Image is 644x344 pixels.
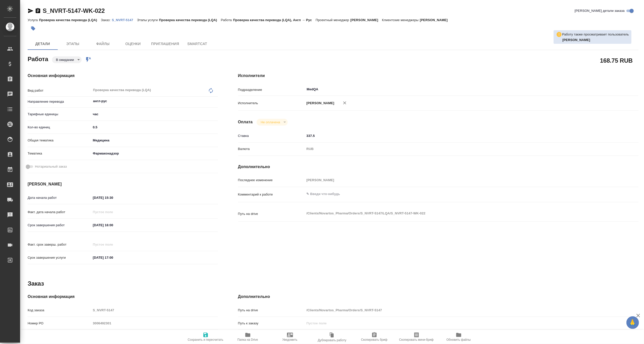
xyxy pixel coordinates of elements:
input: Пустое поле [305,307,605,314]
p: Путь к заказу [238,321,305,326]
button: Скопировать бриф [353,330,395,344]
p: Грабко Мария [562,37,629,43]
p: Общая тематика [28,138,91,143]
span: Файлы [91,41,115,47]
span: Детали [31,41,55,47]
h4: Исполнители [238,73,638,79]
button: В ожидании [54,58,76,62]
p: [PERSON_NAME] [305,101,334,106]
h2: Работа [28,54,48,63]
button: Open [215,101,216,102]
p: Код заказа [28,308,91,313]
button: Дублировать работу [311,330,353,344]
h4: Оплата [238,119,253,125]
p: Работа [221,18,233,22]
input: ✎ Введи что-нибудь [91,124,218,131]
p: Срок завершения услуги [28,255,91,260]
span: Этапы [61,41,85,47]
input: ✎ Введи что-нибудь [91,221,135,229]
p: Путь на drive [238,308,305,313]
input: ✎ Введи что-нибудь [91,194,135,201]
input: Пустое поле [91,320,218,327]
span: Папка на Drive [238,338,258,341]
input: ✎ Введи что-нибудь [305,132,605,139]
p: Валюта [238,146,305,151]
p: Срок завершения работ [28,223,91,228]
button: Обновить файлы [438,330,480,344]
span: Сохранить и пересчитать [188,338,223,341]
textarea: /Clients/Novartos_Pharma/Orders/S_NVRT-5147/LQA/S_NVRT-5147-WK-022 [305,209,605,218]
p: Путь на drive [238,211,305,216]
div: Фармаконадзор [91,149,218,158]
h4: Основная информация [28,294,218,300]
p: S_NVRT-5147 [112,18,137,22]
span: 🙏 [628,317,637,328]
p: [PERSON_NAME] [350,18,382,22]
div: Медицина [91,136,218,145]
p: Проверка качества перевода (LQA) [159,18,221,22]
span: SmartCat [185,41,209,47]
button: Сохранить и пересчитать [185,330,227,344]
p: Дата начала работ [28,195,91,200]
p: Клиентские менеджеры [382,18,420,22]
span: Уведомить [282,338,298,341]
input: Пустое поле [91,208,135,216]
p: Номер РО [28,321,91,326]
p: Услуга [28,18,39,22]
span: Оценки [121,41,145,47]
button: Удалить исполнителя [339,97,350,108]
button: Не оплачена [259,120,281,124]
h4: Дополнительно [238,294,638,300]
input: Пустое поле [91,307,218,314]
button: Добавить тэг [28,23,39,34]
p: Факт. дата начала работ [28,210,91,215]
button: Скопировать ссылку [35,8,41,14]
input: Пустое поле [305,320,605,327]
button: 🙏 [626,316,639,329]
p: Исполнитель [238,101,305,106]
span: [PERSON_NAME] детали заказа [575,8,625,13]
input: ✎ Введи что-нибудь [91,254,135,261]
p: Тарифные единицы [28,112,91,117]
button: Скопировать ссылку для ЯМессенджера [28,8,34,14]
p: Этапы услуги [137,18,159,22]
div: час [91,110,218,119]
p: [PERSON_NAME] [420,18,451,22]
span: Приглашения [151,41,179,47]
h4: Основная информация [28,73,218,79]
span: Дублировать работу [318,338,346,342]
span: Обновить файлы [446,338,471,341]
p: Заказ: [101,18,112,22]
p: Проверка качества перевода (LQA) [39,18,101,22]
button: Уведомить [269,330,311,344]
p: Тематика [28,151,91,156]
h2: 168.75 RUB [600,56,633,65]
span: Скопировать мини-бриф [399,338,434,341]
span: Нотариальный заказ [35,164,67,169]
p: Проверка качества перевода (LQA), Англ → Рус [233,18,316,22]
div: RUB [305,145,605,153]
p: Подразделение [238,87,305,92]
p: Проектный менеджер [316,18,350,22]
button: Скопировать мини-бриф [395,330,438,344]
p: Работу также просматривает пользователь [562,32,629,37]
span: Скопировать бриф [361,338,387,341]
input: Пустое поле [91,241,135,248]
input: Пустое поле [305,176,605,184]
p: Факт. срок заверш. работ [28,242,91,247]
a: S_NVRT-5147-WK-022 [43,7,105,14]
h2: Заказ [28,280,44,288]
p: Комментарий к работе [238,192,305,197]
p: Последнее изменение [238,178,305,183]
p: Ставка [238,133,305,138]
button: Папка на Drive [227,330,269,344]
p: Направление перевода [28,99,91,104]
a: S_NVRT-5147 [112,18,137,22]
h4: Дополнительно [238,164,638,170]
button: Open [602,89,603,90]
div: В ожидании [52,56,82,63]
p: Кол-во единиц [28,125,91,130]
h4: [PERSON_NAME] [28,181,218,187]
p: Вид работ [28,88,91,93]
div: В ожидании [257,119,287,126]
